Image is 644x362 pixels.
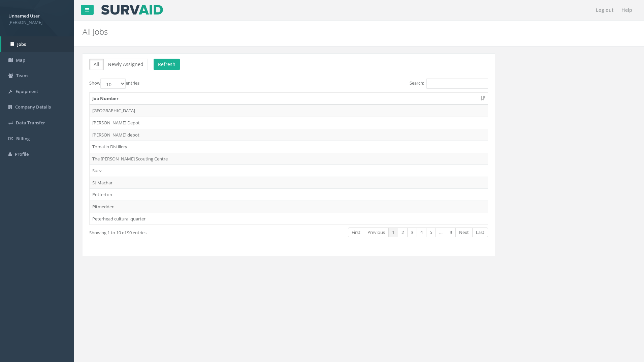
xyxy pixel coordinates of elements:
[219,162,322,175] label: First Name *
[388,228,398,237] a: 1
[16,135,30,142] span: Billing
[8,11,66,25] a: Unnamed User [PERSON_NAME]
[16,72,28,79] span: Team
[8,13,40,19] strong: Unnamed User
[100,79,126,89] select: Showentries
[436,228,446,237] a: …
[90,201,488,213] td: Pitmedden
[90,93,488,105] th: Job Number: activate to sort column ascending
[455,228,473,237] a: Next
[90,104,488,117] td: [GEOGRAPHIC_DATA]
[90,188,488,201] td: Potterton
[83,27,542,36] h2: All Jobs
[407,228,417,237] a: 3
[322,162,425,175] label: Last Name *
[219,135,425,142] p: You're now part of the team for in SurvAid.
[348,228,364,237] a: First
[90,213,488,225] td: Peterhead cultural quarter
[417,228,426,237] a: 4
[364,228,389,237] a: Previous
[90,177,488,189] td: St Machar
[426,79,488,89] input: Search:
[391,201,425,213] a: Continue
[16,57,25,63] span: Map
[90,117,488,129] td: [PERSON_NAME] Depot
[89,59,104,70] button: All
[17,41,26,47] span: Jobs
[8,19,66,26] span: [PERSON_NAME]
[446,228,456,237] a: 9
[15,88,38,94] span: Equipment
[15,151,29,157] span: Profile
[219,147,425,155] p: Just enter your name, and we can get started...
[15,104,51,110] span: Company Details
[271,112,373,129] strong: Congratulations!
[89,79,139,89] label: Show entries
[154,59,180,70] button: Refresh
[426,228,436,237] a: 5
[472,228,488,237] a: Last
[16,120,45,126] span: Data Transfer
[103,59,148,70] button: Newly Assigned
[398,228,408,237] a: 2
[90,153,488,165] td: The [PERSON_NAME] Scouting Centre
[90,129,488,141] td: [PERSON_NAME] depot
[1,36,74,52] a: Jobs
[410,79,488,89] label: Search:
[89,227,250,236] div: Showing 1 to 10 of 90 entries
[90,164,488,177] td: Suez
[90,141,488,153] td: Tomatin Distillery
